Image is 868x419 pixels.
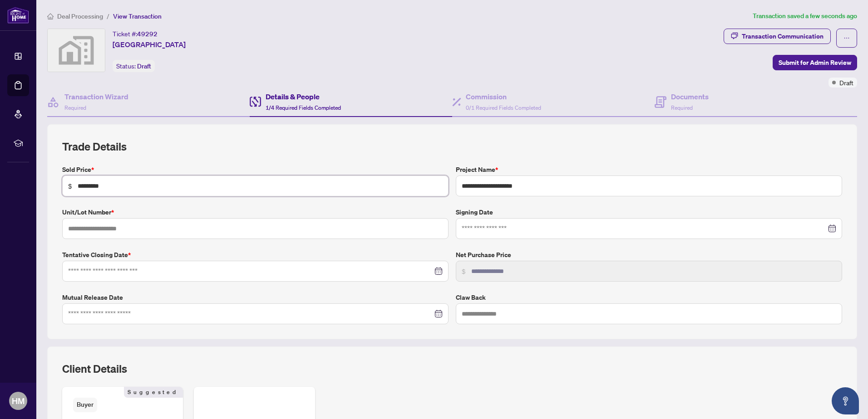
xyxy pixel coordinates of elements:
[773,55,857,70] button: Submit for Admin Review
[456,250,842,260] label: Net Purchase Price
[12,395,25,407] span: HM
[753,11,857,21] article: Transaction saved a few seconds ago
[113,29,158,39] div: Ticket #:
[107,11,109,21] li: /
[62,361,127,376] h2: Client Details
[466,104,541,111] span: 0/1 Required Fields Completed
[57,12,103,20] span: Deal Processing
[456,292,842,302] label: Claw Back
[113,60,155,72] div: Status:
[724,29,831,44] button: Transaction Communication
[47,13,54,19] span: home
[266,91,341,102] h4: Details & People
[266,104,341,111] span: 1/4 Required Fields Completed
[137,30,158,38] span: 49292
[839,78,853,88] span: Draft
[113,39,186,50] span: [GEOGRAPHIC_DATA]
[64,104,86,111] span: Required
[456,165,842,175] label: Project Name
[62,292,449,302] label: Mutual Release Date
[62,139,842,154] h2: Trade Details
[7,7,29,24] img: logo
[62,250,449,260] label: Tentative Closing Date
[68,181,72,191] span: $
[832,387,859,414] button: Open asap
[62,207,449,217] label: Unit/Lot Number
[742,29,824,44] div: Transaction Communication
[124,387,183,398] span: Suggested
[48,29,105,72] img: svg%3e
[64,91,128,102] h4: Transaction Wizard
[843,35,850,41] span: ellipsis
[456,207,842,217] label: Signing Date
[62,165,449,175] label: Sold Price
[466,91,541,102] h4: Commission
[137,62,151,70] span: Draft
[113,12,162,20] span: View Transaction
[462,266,466,276] span: $
[671,104,693,111] span: Required
[779,55,851,70] span: Submit for Admin Review
[671,91,709,102] h4: Documents
[73,398,97,412] span: Buyer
